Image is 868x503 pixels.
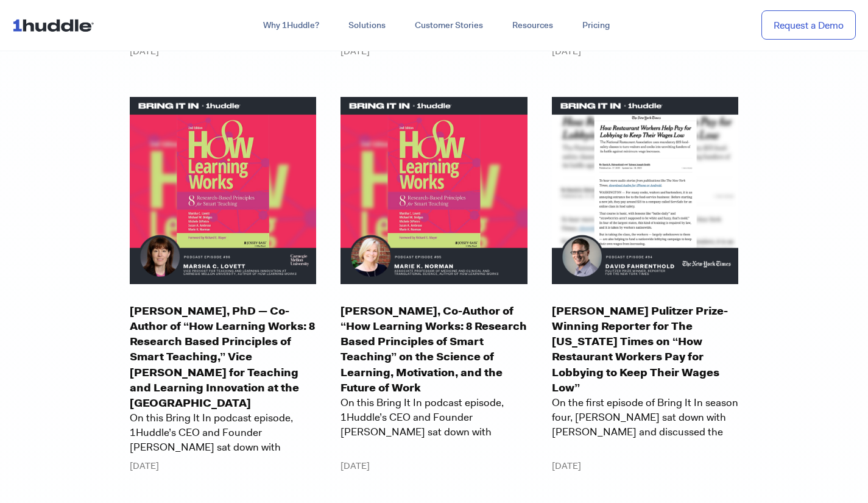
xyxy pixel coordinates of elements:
[498,15,568,37] a: Resources
[568,15,624,37] a: Pricing
[552,396,739,438] span: On the first episode of Bring It In season four, [PERSON_NAME] sat down with [PERSON_NAME] and di...
[761,10,856,40] a: Request a Demo
[12,13,99,37] img: ...
[334,15,400,37] a: Solutions
[249,15,334,37] a: Why 1Huddle?
[130,411,317,453] span: On this Bring It In podcast episode, 1Huddle’s CEO and Founder [PERSON_NAME] sat down with [PERSO...
[340,304,528,396] a: [PERSON_NAME], Co-Author of “How Learning Works: 8 Research Based Principles of Smart Teaching” o...
[130,304,317,411] a: [PERSON_NAME], PhD — Co-Author of “How Learning Works: 8 Research Based Principles of Smart Teach...
[400,15,498,37] a: Customer Stories
[552,304,739,396] a: [PERSON_NAME] Pulitzer Prize-Winning Reporter for The [US_STATE] Times on “How Restaurant Workers...
[340,396,528,438] span: On this Bring It In podcast episode, 1Huddle’s CEO and Founder [PERSON_NAME] sat down with [PERSO...
[552,97,739,284] img: Justin Reich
